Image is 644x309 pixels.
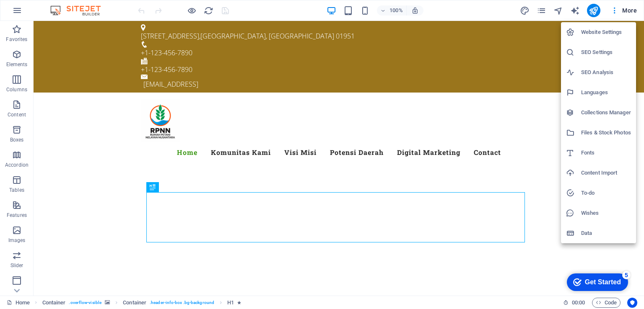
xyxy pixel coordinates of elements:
[581,148,631,158] h6: Fonts
[25,9,61,17] div: Get Started
[581,128,631,138] h6: Files & Stock Photos
[581,108,631,118] h6: Collections Manager
[581,88,631,98] h6: Languages
[581,47,631,57] h6: SEO Settings
[7,4,68,22] div: Get Started 5 items remaining, 0% complete
[581,67,631,77] h6: SEO Analysis
[581,228,631,238] h6: Data
[581,188,631,198] h6: To-do
[581,208,631,218] h6: Wishes
[62,2,70,10] div: 5
[581,27,631,37] h6: Website Settings
[581,168,631,178] h6: Content Import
